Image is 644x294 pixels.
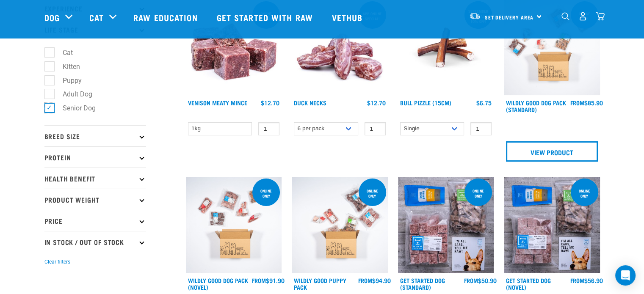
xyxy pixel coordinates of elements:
a: Cat [89,11,104,24]
p: Price [44,210,146,231]
img: van-moving.png [469,12,481,20]
label: Cat [49,47,76,58]
a: Get started with Raw [208,0,323,34]
img: Dog Novel 0 2sec [186,177,282,273]
img: Puppy 0 2sec [292,177,388,273]
a: Vethub [323,0,373,34]
div: Online Only [252,184,280,202]
a: Duck Necks [294,101,326,104]
p: Health Benefit [44,168,146,189]
p: Product Weight [44,189,146,210]
a: Raw Education [125,0,208,34]
img: NSP Dog Novel Update [504,177,600,273]
span: FROM [570,101,584,104]
div: $12.70 [261,99,279,106]
div: Online Only [359,184,386,202]
p: Protein [44,146,146,168]
label: Kitten [49,61,83,72]
img: NSP Dog Standard Update [398,177,494,273]
div: $12.70 [367,99,386,106]
a: Wildly Good Puppy Pack [294,279,346,289]
img: home-icon@2x.png [596,12,605,21]
div: $6.75 [476,99,492,106]
a: Get Started Dog (Novel) [506,279,551,289]
input: 1 [258,122,279,135]
div: online only [571,184,598,202]
span: FROM [570,279,584,282]
div: online only [464,184,492,202]
span: FROM [464,279,478,282]
a: Wildly Good Dog Pack (Standard) [506,101,566,111]
a: Bull Pizzle (15cm) [400,101,451,104]
input: 1 [470,122,492,135]
img: home-icon-1@2x.png [561,12,569,20]
p: In Stock / Out Of Stock [44,231,146,252]
span: Set Delivery Area [485,16,534,19]
div: $56.90 [570,277,603,284]
a: Venison Meaty Mince [188,101,247,104]
div: $50.90 [464,277,497,284]
span: FROM [358,279,372,282]
button: Clear filters [44,258,70,266]
label: Senior Dog [49,103,99,113]
div: $94.90 [358,277,391,284]
a: Dog [44,11,60,24]
div: $85.90 [570,99,603,106]
span: FROM [252,279,266,282]
div: Open Intercom Messenger [615,265,636,286]
a: Get Started Dog (Standard) [400,279,445,289]
a: View Product [506,141,598,162]
input: 1 [365,122,386,135]
label: Puppy [49,75,85,86]
a: Wildly Good Dog Pack (Novel) [188,279,248,289]
div: $91.90 [252,277,285,284]
label: Adult Dog [49,89,96,99]
img: user.png [578,12,587,21]
p: Breed Size [44,125,146,146]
